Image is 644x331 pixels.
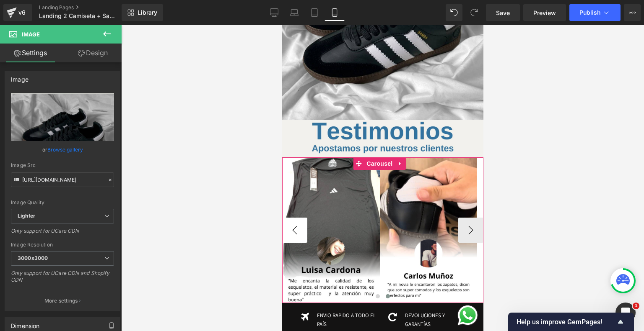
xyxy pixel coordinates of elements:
[579,9,600,16] span: Publish
[325,4,345,21] a: Mobile
[11,162,114,168] div: Image Src
[174,279,197,302] a: Send a message via WhatsApp
[44,297,78,305] p: More settings
[11,228,114,240] div: Only support for UCare CDN
[633,303,639,309] span: 1
[11,318,40,329] div: Dimension
[264,4,284,21] a: Desktop
[113,132,124,145] a: Expand / Collapse
[62,44,123,62] a: Design
[446,4,462,21] button: Undo
[35,286,100,304] p: ENVIO RAPIDO A TODO EL PAÍS
[304,4,325,21] a: Tablet
[39,4,134,11] a: Landing Pages
[615,303,636,323] iframe: Intercom live chat
[11,242,114,248] div: Image Resolution
[138,9,157,16] span: Library
[11,145,114,154] div: or
[3,4,32,21] a: v6
[569,4,621,21] button: Publish
[5,291,120,310] button: More settings
[174,279,197,302] div: Open WhatsApp chat
[18,255,48,261] b: 3000x3000
[17,7,27,18] div: v6
[466,4,483,21] button: Redo
[39,13,118,19] span: Landing 2 Camiseta + Samba
[18,213,35,219] b: Lighter
[523,4,566,21] a: Preview
[284,4,304,21] a: Laptop
[517,318,615,326] span: Help us improve GemPages!
[624,4,641,21] button: More
[517,317,626,327] button: Show survey - Help us improve GemPages!
[496,8,510,17] span: Save
[533,8,556,17] span: Preview
[122,4,163,21] a: New Library
[11,200,114,205] div: Image Quality
[47,142,83,157] a: Browse gallery
[123,286,188,304] p: DEVOLUCIONES Y GARANTÍAS
[11,172,114,187] input: Link
[11,71,29,83] div: Image
[82,132,112,145] span: Carousel
[11,270,114,289] div: Only support for UCare CDN and Shopify CDN
[22,31,40,38] span: Image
